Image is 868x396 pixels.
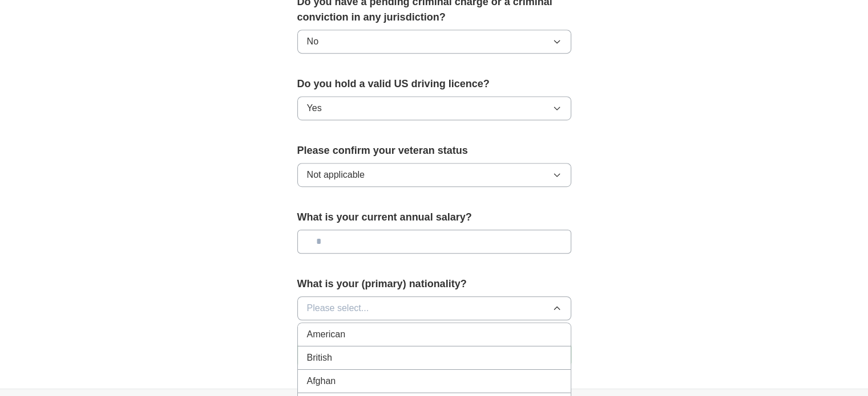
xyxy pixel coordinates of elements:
[297,210,571,225] label: What is your current annual salary?
[297,30,571,54] button: No
[307,101,322,115] span: Yes
[307,328,346,341] span: American
[297,163,571,187] button: Not applicable
[297,276,571,292] label: What is your (primary) nationality?
[297,96,571,120] button: Yes
[307,374,336,388] span: Afghan
[297,143,571,158] label: Please confirm your veteran status
[297,76,571,92] label: Do you hold a valid US driving licence?
[307,35,318,48] span: No
[307,168,365,182] span: Not applicable
[297,296,571,320] button: Please select...
[307,351,332,365] span: British
[307,301,369,315] span: Please select...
